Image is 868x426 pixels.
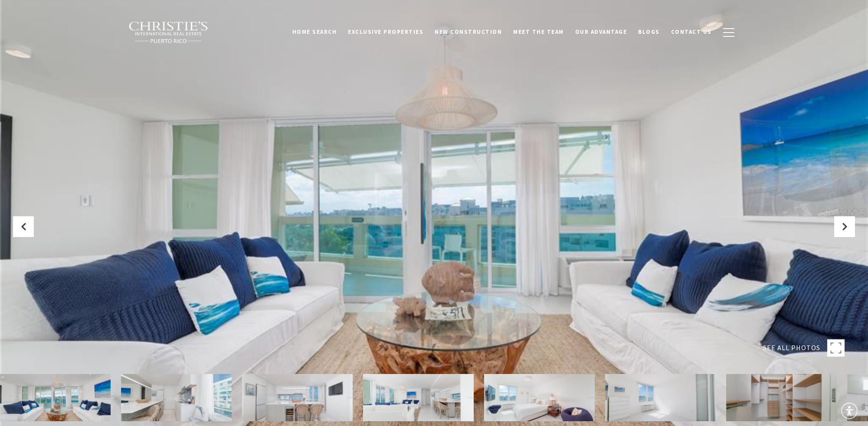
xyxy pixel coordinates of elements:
[287,24,343,40] a: Home Search
[763,342,820,354] span: SEE ALL PHOTOS
[429,24,508,40] a: New Construction
[638,28,660,36] span: Blogs
[435,28,502,36] span: New Construction
[605,374,716,421] img: 7063 PR-187 Unit: 905
[570,24,633,40] a: Our Advantage
[484,374,595,421] img: 7063 PR-187 Unit: 905
[632,24,665,40] a: Blogs
[575,28,627,36] span: Our Advantage
[726,374,837,421] img: 7063 PR-187 Unit: 905
[671,28,712,36] span: Contact Us
[363,374,474,421] img: 7063 PR-187 Unit: 905
[121,374,232,421] img: 7063 PR-187 Unit: 905
[128,21,209,44] img: Christie's International Real Estate black text logo
[342,24,429,40] a: Exclusive Properties
[348,28,423,36] span: Exclusive Properties
[508,24,570,40] a: Meet the Team
[242,374,353,421] img: 7063 PR-187 Unit: 905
